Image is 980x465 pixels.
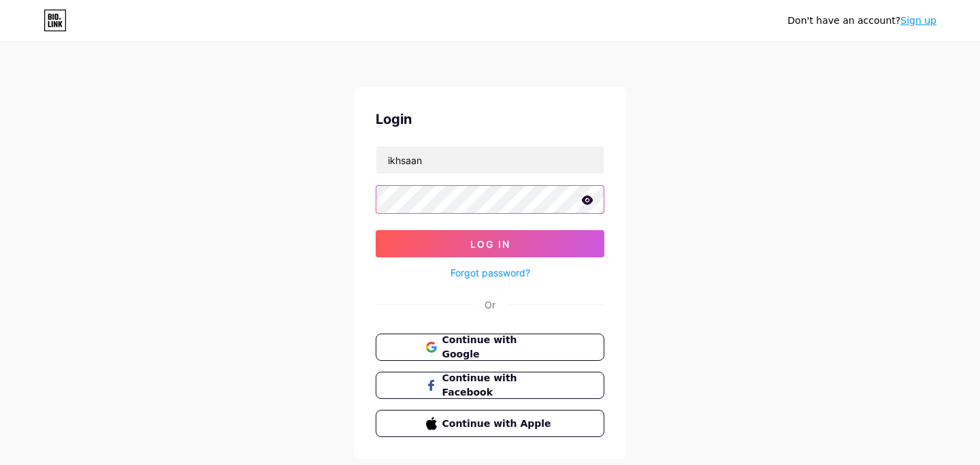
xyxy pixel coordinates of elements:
[376,146,604,174] input: Username
[470,238,510,250] span: Log In
[900,15,936,26] a: Sign up
[485,298,495,312] div: Or
[442,417,555,431] span: Continue with Apple
[376,334,604,361] button: Continue with Google
[376,372,604,399] button: Continue with Facebook
[376,410,604,437] button: Continue with Apple
[442,371,555,400] span: Continue with Facebook
[376,230,604,257] button: Log In
[451,266,530,280] a: Forgot password?
[376,109,604,129] div: Login
[787,14,936,28] div: Don't have an account?
[442,333,555,362] span: Continue with Google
